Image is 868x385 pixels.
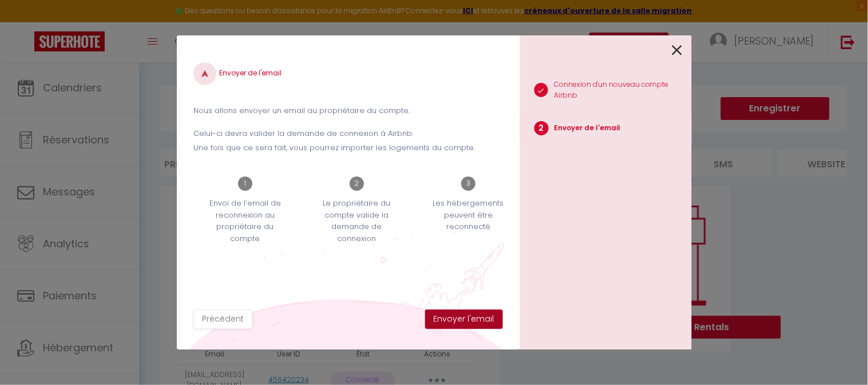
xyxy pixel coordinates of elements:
[554,123,621,134] p: Envoyer de l'email
[201,198,290,244] p: Envoi de l’email de reconnexion au propriétaire du compte
[193,128,502,139] p: Celui-ci devra valider la demande de connexion à Airbnb.
[461,177,475,191] span: 3
[193,62,502,85] h4: Envoyer de l'email
[193,142,502,154] p: Une fois que ce sera fait, vous pourrez importer les logements du compte.
[425,198,513,232] p: Les hébergements peuvent être reconnecté
[313,198,401,244] p: Le propriétaire du compte valide la demande de connexion
[238,177,252,191] span: 1
[193,310,252,329] button: Précédent
[350,177,364,191] span: 2
[425,310,503,329] button: Envoyer l'email
[9,5,43,39] button: Ouvrir le widget de chat LiveChat
[534,121,549,135] span: 2
[554,79,692,101] p: Connexion d'un nouveau compte Airbnb
[193,105,502,117] p: Nous allons envoyer un email au propriétaire du compte.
